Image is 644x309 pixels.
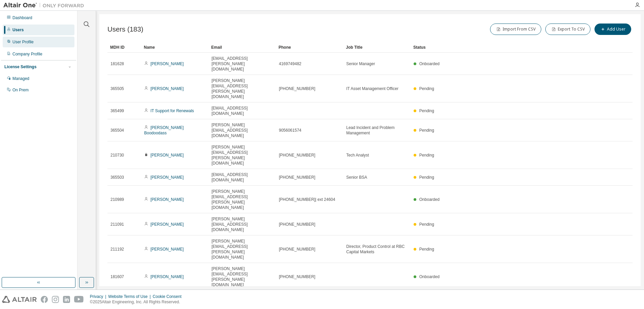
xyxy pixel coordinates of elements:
[419,175,434,180] span: Pending
[419,128,434,133] span: Pending
[151,197,184,202] a: [PERSON_NAME]
[12,27,24,33] div: Users
[419,222,434,227] span: Pending
[212,105,273,116] span: [EMAIL_ADDRESS][DOMAIN_NAME]
[12,76,29,81] div: Managed
[144,42,206,53] div: Name
[90,299,186,305] p: © 2025 Altair Engineering, Inc. All Rights Reserved.
[212,216,273,232] span: [PERSON_NAME][EMAIL_ADDRESS][DOMAIN_NAME]
[279,274,315,279] span: [PHONE_NUMBER]
[2,296,37,303] img: altair_logo.svg
[279,247,315,252] span: [PHONE_NUMBER]
[3,2,88,9] img: Altair One
[144,125,184,135] a: [PERSON_NAME] Boodoodass
[151,175,184,180] a: [PERSON_NAME]
[151,274,184,279] a: [PERSON_NAME]
[74,296,84,303] img: youtube.svg
[212,56,273,72] span: [EMAIL_ADDRESS][PERSON_NAME][DOMAIN_NAME]
[490,24,541,35] button: Import From CSV
[151,61,184,66] a: [PERSON_NAME]
[279,61,301,67] span: 4169749482
[90,294,108,299] div: Privacy
[419,86,434,91] span: Pending
[346,86,398,91] span: IT Asset Management Officer
[279,42,341,53] div: Phone
[110,247,124,252] span: 211192
[4,64,36,70] div: License Settings
[63,296,70,303] img: linkedin.svg
[212,266,273,288] span: [PERSON_NAME][EMAIL_ADDRESS][PERSON_NAME][DOMAIN_NAME]
[346,125,408,136] span: Lead Incident and Problem Management
[212,189,273,210] span: [PERSON_NAME][EMAIL_ADDRESS][PERSON_NAME][DOMAIN_NAME]
[279,152,315,158] span: [PHONE_NUMBER]
[110,197,124,202] span: 210989
[279,222,315,227] span: [PHONE_NUMBER]
[107,26,143,33] span: Users (183)
[151,247,184,252] a: [PERSON_NAME]
[110,61,124,67] span: 181628
[212,78,273,99] span: [PERSON_NAME][EMAIL_ADDRESS][PERSON_NAME][DOMAIN_NAME]
[211,42,273,53] div: Email
[346,244,408,255] span: Director, Product Control at RBC Capital Markets
[153,294,185,299] div: Cookie Consent
[279,175,315,180] span: [PHONE_NUMBER]
[419,108,434,113] span: Pending
[346,61,375,67] span: Senior Manager
[151,108,194,113] a: IT Support for Renewals
[110,175,124,180] span: 365503
[110,274,124,279] span: 181607
[419,197,440,202] span: Onboarded
[419,61,440,66] span: Onboarded
[419,247,434,252] span: Pending
[346,175,367,180] span: Senior BSA
[212,122,273,138] span: [PERSON_NAME][EMAIL_ADDRESS][DOMAIN_NAME]
[413,42,598,53] div: Status
[279,128,301,133] span: 9056061574
[151,153,184,158] a: [PERSON_NAME]
[110,222,124,227] span: 211091
[279,197,335,202] span: [PHONE_NUMBER]| ext 24604
[52,296,59,303] img: instagram.svg
[12,51,42,57] div: Company Profile
[419,153,434,158] span: Pending
[151,222,184,227] a: [PERSON_NAME]
[12,15,32,20] div: Dashboard
[545,24,590,35] button: Export To CSV
[346,152,369,158] span: Tech Analyst
[41,296,48,303] img: facebook.svg
[151,86,184,91] a: [PERSON_NAME]
[110,42,138,53] div: MDH ID
[594,24,631,35] button: Add User
[110,86,124,91] span: 365505
[110,108,124,114] span: 365499
[212,238,273,260] span: [PERSON_NAME][EMAIL_ADDRESS][PERSON_NAME][DOMAIN_NAME]
[279,86,315,91] span: [PHONE_NUMBER]
[110,128,124,133] span: 365504
[108,294,153,299] div: Website Terms of Use
[12,87,29,93] div: On Prem
[419,274,440,279] span: Onboarded
[346,42,408,53] div: Job Title
[12,39,34,45] div: User Profile
[110,152,124,158] span: 210730
[212,172,273,183] span: [EMAIL_ADDRESS][DOMAIN_NAME]
[212,144,273,166] span: [PERSON_NAME][EMAIL_ADDRESS][PERSON_NAME][DOMAIN_NAME]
